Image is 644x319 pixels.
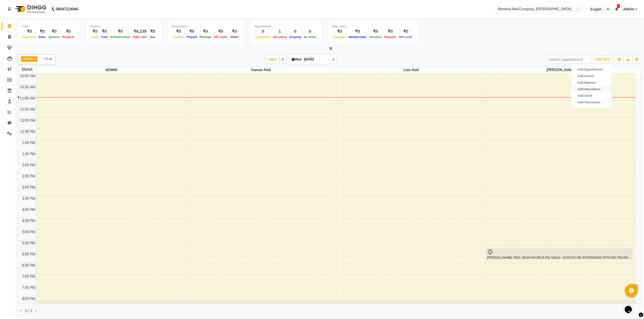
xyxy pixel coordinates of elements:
div: 1:00 PM [21,140,36,146]
input: 2025-09-03 [302,56,328,63]
div: 6:00 PM [21,252,36,257]
div: 5:30 PM [21,241,36,246]
span: Services [47,35,61,39]
div: ₹0 [61,29,76,34]
span: Products [61,35,76,39]
div: ₹0 [37,29,47,34]
div: ₹0 [22,29,37,34]
a: Add Client [571,92,612,99]
div: [PERSON_NAME], TK01, 05:45 PM-06:15 PM, NAILS - ACRYLIC/ GEL EXTENSIONS WITH GEL POLISH [487,249,632,259]
a: x [34,57,36,61]
span: Expenses [22,35,37,39]
span: Lalu Nail [336,67,486,73]
span: Online/Custom [109,35,132,39]
div: 1:30 PM [21,151,36,157]
div: 12:30 PM [19,129,36,134]
div: 2:00 PM [21,163,36,168]
span: Gift Cards [212,35,229,39]
span: [PERSON_NAME] [486,67,636,73]
span: Suman Nail [186,67,336,73]
button: ADD NEW [594,56,612,63]
img: logo [13,2,48,16]
div: Finance [90,24,157,29]
a: Add Transaction [571,99,612,106]
div: 0 [302,29,317,34]
div: 10:00 AM [19,73,36,79]
button: Add Appointment [571,66,612,73]
span: ADMIN [37,67,186,73]
div: ₹0 [368,29,383,34]
span: Card [100,35,109,39]
span: Packages [332,35,347,39]
div: 10:30 AM [19,85,36,90]
span: +3 [44,56,51,61]
div: ₹0 [332,29,347,34]
div: 4:30 PM [21,218,36,224]
a: Add Expense [571,79,612,86]
span: Completed [254,35,272,39]
div: 0 [288,29,302,34]
div: ₹0 [212,29,229,34]
div: ₹0 [383,29,398,34]
div: 8:00 PM [21,296,36,302]
span: Wed [291,57,302,61]
span: Petty cash [132,35,148,39]
span: Today [266,55,279,63]
span: Cash [90,35,100,39]
span: Sales [37,35,47,39]
div: Other sales [332,24,414,29]
a: Add Invoice [571,73,612,79]
div: Appointment [254,24,317,29]
span: Gift Cards [398,35,414,39]
span: ADD NEW [596,57,611,61]
div: ₹0 [47,29,61,34]
div: ₹0 [398,29,414,34]
span: Voucher [172,35,185,39]
span: Due [149,35,157,39]
a: 1 [615,7,618,11]
div: Stylist [18,67,36,72]
div: ₹0 [347,29,368,34]
div: ₹0 [229,29,240,34]
div: Total [22,24,76,29]
span: Admin [623,7,634,12]
div: ₹6,239 [132,29,148,34]
span: Ongoing [288,35,302,39]
div: 0 [254,29,272,34]
iframe: chat widget [623,299,639,314]
input: Search Appointment [547,55,591,63]
div: 4:00 PM [21,207,36,212]
span: Prepaid [185,35,198,39]
div: 2:30 PM [21,174,36,179]
div: ₹0 [109,29,132,34]
div: 5:00 PM [21,229,36,235]
span: Memberships [347,35,368,39]
span: Package [198,35,212,39]
div: ₹0 [148,29,157,34]
div: ₹0 [185,29,198,34]
div: ₹0 [100,29,109,34]
a: Add Attendance [571,86,612,92]
span: 1 [617,4,620,8]
span: 1 / 1 [25,308,32,313]
div: Redemption [172,24,240,29]
div: 7:30 PM [21,285,36,290]
div: 11:00 AM [19,96,36,101]
span: Wallet [229,35,240,39]
div: 11:30 AM [19,107,36,112]
span: No show [302,35,317,39]
span: ADMIN [23,57,34,61]
div: 3:00 PM [21,185,36,190]
div: 1 [272,29,288,34]
div: ₹0 [198,29,212,34]
div: ₹0 [90,29,100,34]
b: 08047224946 [56,2,78,16]
span: Prepaids [383,35,398,39]
div: 7:00 PM [21,274,36,279]
div: ₹0 [172,29,185,34]
div: 6:30 PM [21,263,36,268]
div: 3:30 PM [21,196,36,201]
div: 12:00 PM [19,118,36,123]
span: Upcoming [272,35,288,39]
span: Vouchers [368,35,383,39]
